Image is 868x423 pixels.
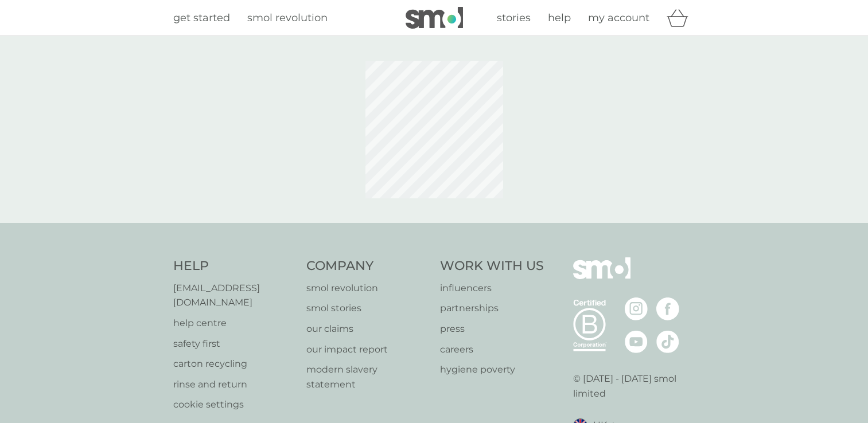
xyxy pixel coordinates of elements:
h4: Company [306,257,429,275]
a: our impact report [306,342,429,357]
a: help [548,10,571,26]
a: smol stories [306,301,429,316]
a: our claims [306,322,429,336]
a: stories [497,10,531,26]
a: press [440,322,544,336]
div: basket [667,6,695,29]
a: cookie settings [173,397,295,412]
span: smol revolution [247,11,328,24]
img: visit the smol Facebook page [656,297,679,320]
a: hygiene poverty [440,362,544,377]
img: visit the smol Youtube page [625,330,648,353]
a: smol revolution [306,281,429,296]
span: my account [588,11,649,24]
a: rinse and return [173,377,295,392]
span: get started [173,11,230,24]
a: modern slavery statement [306,362,429,391]
p: © [DATE] - [DATE] smol limited [573,371,695,401]
span: stories [497,11,531,24]
a: safety first [173,336,295,351]
h4: Help [173,257,295,275]
a: smol revolution [247,10,328,26]
a: get started [173,10,230,26]
span: help [548,11,571,24]
a: carton recycling [173,357,295,371]
a: influencers [440,281,544,296]
a: partnerships [440,301,544,316]
a: [EMAIL_ADDRESS][DOMAIN_NAME] [173,281,295,310]
a: my account [588,10,649,26]
img: smol [406,7,463,29]
img: visit the smol Tiktok page [656,330,679,353]
img: visit the smol Instagram page [625,297,648,320]
img: smol [573,257,630,296]
a: careers [440,342,544,357]
h4: Work With Us [440,257,544,275]
a: help centre [173,316,295,331]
